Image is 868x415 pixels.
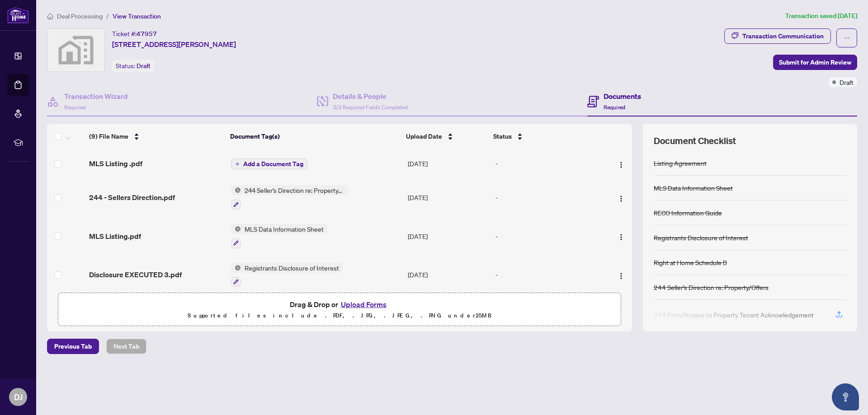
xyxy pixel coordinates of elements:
button: Add a Document Tag [231,158,307,170]
div: Transaction Communication [742,29,824,43]
td: [DATE] [404,178,492,217]
img: svg%3e [47,29,104,71]
span: Required [64,104,86,111]
button: Upload Forms [338,298,389,310]
img: Logo [618,161,625,168]
th: (9) File Name [85,124,226,149]
span: MLS Listing .pdf [89,158,142,169]
span: 244 Seller’s Direction re: Property/Offers [241,185,348,195]
article: Transaction saved [DATE] [785,11,857,21]
button: Next Tab [106,339,146,354]
button: Logo [614,190,628,205]
span: Drag & Drop or [290,298,389,310]
img: Status Icon [231,263,241,273]
button: Add a Document Tag [231,159,307,169]
h4: Details & People [333,91,408,102]
p: Supported files include .PDF, .JPG, .JPEG, .PNG under 25 MB [64,310,615,321]
span: Upload Date [406,131,442,141]
button: Logo [614,229,628,243]
img: Status Icon [231,185,241,195]
li: / [106,11,109,21]
div: - [495,192,598,202]
td: [DATE] [404,256,492,294]
div: - [495,231,598,241]
span: Registrants Disclosure of Interest [241,263,343,273]
th: Document Tag(s) [226,124,403,149]
div: MLS Data Information Sheet [654,183,733,193]
div: Right at Home Schedule B [654,257,727,267]
span: Drag & Drop orUpload FormsSupported files include .PDF, .JPG, .JPEG, .PNG under25MB [58,293,621,326]
div: - [495,270,598,280]
div: 244 Seller’s Direction re: Property/Offers [654,282,769,292]
img: logo [7,7,29,23]
span: Document Checklist [654,135,736,147]
span: (9) File Name [89,131,128,141]
button: Status IconMLS Data Information Sheet [231,224,327,248]
span: 3/3 Required Fields Completed [333,104,408,111]
img: Status Icon [231,224,241,234]
th: Status [490,124,599,149]
img: Logo [618,233,625,241]
img: Logo [618,272,625,280]
span: View Transaction [113,12,161,20]
span: Add a Document Tag [243,161,303,167]
span: MLS Data Information Sheet [241,224,327,234]
span: 244 - Sellers Direction.pdf [89,192,175,203]
img: Logo [618,195,625,202]
span: home [47,13,53,19]
div: Registrants Disclosure of Interest [654,233,748,242]
h4: Documents [604,91,641,102]
button: Logo [614,156,628,171]
h4: Transaction Wizard [64,91,128,102]
span: ellipsis [844,35,850,41]
button: Open asap [832,383,859,410]
span: 47957 [137,30,157,38]
span: Deal Processing [57,12,103,20]
span: plus [235,162,240,166]
button: Previous Tab [47,339,99,354]
button: Transaction Communication [724,28,831,44]
div: - [495,159,598,168]
span: Draft [840,77,854,87]
span: Required [604,104,625,111]
div: Status: [112,60,154,72]
button: Status Icon244 Seller’s Direction re: Property/Offers [231,185,348,210]
button: Logo [614,267,628,282]
th: Upload Date [402,124,490,149]
span: [STREET_ADDRESS][PERSON_NAME] [112,39,236,50]
span: Draft [137,62,151,70]
span: Previous Tab [54,339,92,354]
div: Ticket #: [112,28,157,39]
button: Status IconRegistrants Disclosure of Interest [231,263,343,287]
span: DJ [14,391,23,403]
td: [DATE] [404,149,492,178]
span: Disclosure EXECUTED 3.pdf [89,269,182,280]
button: Submit for Admin Review [773,55,857,70]
div: RECO Information Guide [654,208,722,218]
span: Status [493,131,512,141]
span: Submit for Admin Review [779,55,851,70]
span: MLS Listing.pdf [89,231,141,242]
div: Listing Agreement [654,158,707,168]
td: [DATE] [404,217,492,256]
